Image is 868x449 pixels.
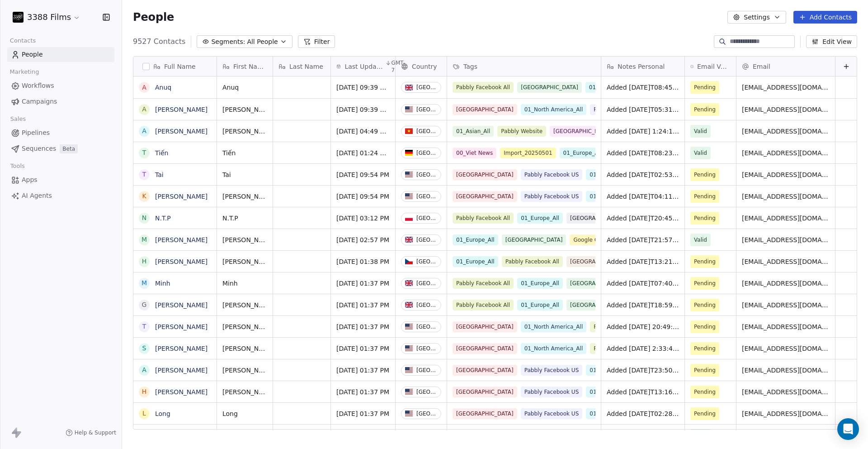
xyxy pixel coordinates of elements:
[793,11,857,24] button: Add Contacts
[336,279,390,288] span: [DATE] 01:37 PM
[607,257,679,266] span: Added [DATE]T13:21:49+0000 via Pabbly Connect, Location Country: [GEOGRAPHIC_DATA], Facebook Lead...
[453,430,517,441] span: [GEOGRAPHIC_DATA]
[453,387,517,397] span: [GEOGRAPHIC_DATA]
[521,104,587,115] span: 01_North America_All
[601,57,684,76] div: Notes Personal
[22,128,50,138] span: Pipelines
[142,387,147,396] div: H
[453,82,514,93] span: Pabbly Facebook All
[222,170,267,179] span: Tai
[694,127,707,136] span: Valid
[344,62,383,71] span: Last Updated Date
[416,193,437,200] div: [GEOGRAPHIC_DATA]
[155,128,208,135] a: [PERSON_NAME]
[416,258,437,265] div: [GEOGRAPHIC_DATA]
[247,37,278,47] span: All People
[142,365,146,375] div: A
[694,83,716,92] span: Pending
[155,410,170,417] a: Long
[133,76,217,430] div: grid
[694,170,716,179] span: Pending
[298,35,335,48] button: Filter
[742,322,830,331] span: [EMAIL_ADDRESS][DOMAIN_NAME]
[694,148,707,158] span: Valid
[222,322,267,331] span: [PERSON_NAME]
[586,191,652,202] span: 01_North America_All
[142,191,146,201] div: K
[416,302,437,308] div: [GEOGRAPHIC_DATA]
[502,234,566,245] span: [GEOGRAPHIC_DATA]
[289,62,323,71] span: Last Name
[6,112,30,126] span: Sales
[560,148,605,158] span: 01_Europe_All
[13,12,24,23] img: 3388Films_Logo_White.jpg
[694,214,716,223] span: Pending
[222,214,267,223] span: N.T.P
[742,279,830,288] span: [EMAIL_ADDRESS][DOMAIN_NAME]
[521,169,583,180] span: Pabbly Facebook US
[222,344,267,353] span: [PERSON_NAME]
[517,82,582,93] span: [GEOGRAPHIC_DATA]
[155,193,208,200] a: [PERSON_NAME]
[412,62,437,71] span: Country
[607,279,679,288] span: Added [DATE]T07:40:09+0000 via Pabbly Connect, Location Country: [GEOGRAPHIC_DATA], Facebook Lead...
[336,409,390,418] span: [DATE] 01:37 PM
[60,144,78,153] span: Beta
[155,301,208,309] a: [PERSON_NAME]
[22,175,38,185] span: Apps
[742,170,830,179] span: [EMAIL_ADDRESS][DOMAIN_NAME]
[453,148,496,158] span: 00_Viet News
[6,159,28,173] span: Tools
[453,365,517,376] span: [GEOGRAPHIC_DATA]
[416,84,437,91] div: [GEOGRAPHIC_DATA]
[607,387,679,396] span: Added [DATE]T13:16:57+0000 via Pabbly Connect, Location Country: [GEOGRAPHIC_DATA], Facebook Lead...
[416,324,437,330] div: [GEOGRAPHIC_DATA]
[336,235,390,244] span: [DATE] 02:57 PM
[607,235,679,244] span: Added [DATE]T21:57:05+0000 via Pabbly Connect, Location Country: [GEOGRAPHIC_DATA], Facebook Lead...
[336,83,390,92] span: [DATE] 09:39 AM
[142,83,146,92] div: A
[607,409,679,418] span: Added [DATE]T02:28:18+0000 via Pabbly Connect, Location Country: [GEOGRAPHIC_DATA], Facebook Lead...
[607,214,679,223] span: Added [DATE]T20:45:33+0000 via Pabbly Connect, Location Country: PL, Facebook Leads Form.
[694,409,716,418] span: Pending
[392,59,406,74] span: GMT-7
[336,301,390,310] span: [DATE] 01:37 PM
[742,148,830,158] span: [EMAIL_ADDRESS][DOMAIN_NAME]
[222,192,267,201] span: [PERSON_NAME]
[6,65,43,79] span: Marketing
[416,237,437,243] div: [GEOGRAPHIC_DATA]
[590,343,639,354] span: Pabbly Website
[222,83,267,92] span: Anuq
[694,279,716,288] span: Pending
[416,280,437,287] div: [GEOGRAPHIC_DATA]
[155,236,208,244] a: [PERSON_NAME]
[742,301,830,310] span: [EMAIL_ADDRESS][DOMAIN_NAME]
[142,126,146,136] div: A
[607,366,679,375] span: Added [DATE]T23:50:27+0000 via Pabbly Connect, Location Country: [GEOGRAPHIC_DATA], Facebook Lead...
[517,213,563,224] span: 01_Europe_All
[396,57,447,76] div: Country
[453,191,517,202] span: [GEOGRAPHIC_DATA]
[133,10,174,24] span: People
[570,234,642,245] span: Google Contacts Import
[566,300,631,310] span: [GEOGRAPHIC_DATA]
[142,170,146,179] div: T
[7,47,114,62] a: People
[742,409,830,418] span: [EMAIL_ADDRESS][DOMAIN_NAME]
[416,389,437,395] div: [GEOGRAPHIC_DATA]
[336,148,390,158] span: [DATE] 01:24 AM
[742,127,830,136] span: [EMAIL_ADDRESS][DOMAIN_NAME]
[155,171,164,178] a: Tai
[75,429,116,436] span: Help & Support
[416,367,437,373] div: [GEOGRAPHIC_DATA]
[742,83,830,92] span: [EMAIL_ADDRESS][DOMAIN_NAME]
[837,418,859,440] div: Open Intercom Messenger
[11,10,82,25] button: 3388 Films
[694,344,716,353] span: Pending
[142,278,147,288] div: M
[233,62,267,71] span: First Name
[142,409,146,418] div: L
[336,366,390,375] span: [DATE] 01:37 PM
[521,343,587,354] span: 01_North America_All
[453,408,517,419] span: [GEOGRAPHIC_DATA]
